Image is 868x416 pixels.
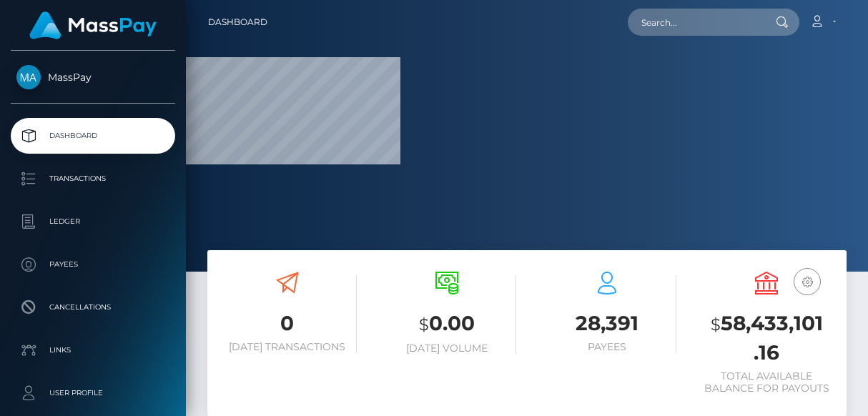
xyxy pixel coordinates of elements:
[11,247,175,282] a: Payees
[11,71,175,84] span: MassPay
[218,309,357,337] h3: 0
[16,254,169,275] p: Payees
[208,7,267,37] a: Dashboard
[11,118,175,154] a: Dashboard
[16,211,169,232] p: Ledger
[538,341,676,353] h6: Payees
[711,315,721,335] small: $
[11,161,175,197] a: Transactions
[378,342,517,355] h6: [DATE] Volume
[538,309,676,337] h3: 28,391
[16,297,169,318] p: Cancellations
[16,125,169,147] p: Dashboard
[218,341,357,353] h6: [DATE] Transactions
[16,340,169,361] p: Links
[16,382,169,404] p: User Profile
[698,309,837,367] h3: 58,433,101.16
[16,168,169,189] p: Transactions
[11,204,175,239] a: Ledger
[16,65,41,89] img: MassPay
[698,370,837,395] h6: Total Available Balance for Payouts
[11,375,175,411] a: User Profile
[29,11,157,39] img: MassPay Logo
[11,289,175,325] a: Cancellations
[628,9,762,36] input: Search...
[419,315,429,335] small: $
[11,332,175,368] a: Links
[378,309,517,339] h3: 0.00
